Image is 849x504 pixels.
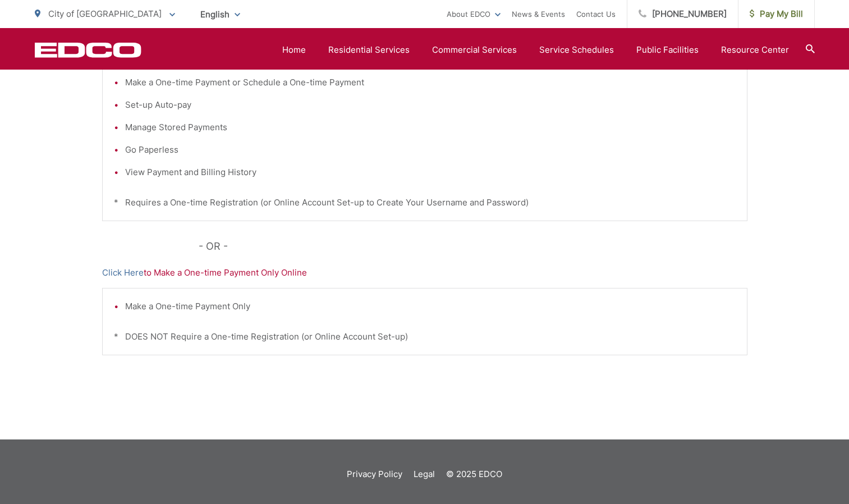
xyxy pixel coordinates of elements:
a: Contact Us [576,7,616,21]
a: Legal [414,468,435,481]
a: About EDCO [447,7,501,21]
li: Go Paperless [125,143,736,157]
a: EDCD logo. Return to the homepage. [35,42,141,58]
a: Commercial Services [432,43,517,57]
p: * DOES NOT Require a One-time Registration (or Online Account Set-up) [114,330,736,343]
a: Residential Services [328,43,410,57]
a: Public Facilities [636,43,699,57]
a: Click Here [102,266,144,280]
a: News & Events [512,7,565,21]
span: English [192,4,249,24]
p: - OR - [199,238,747,255]
li: View Payment and Billing History [125,166,736,179]
p: to Make a One-time Payment Only Online [102,266,747,280]
p: * Requires a One-time Registration (or Online Account Set-up to Create Your Username and Password) [114,196,736,209]
a: Home [282,43,306,57]
a: Privacy Policy [347,468,402,481]
a: Resource Center [721,43,789,57]
span: Pay My Bill [750,7,803,21]
span: City of [GEOGRAPHIC_DATA] [48,8,162,19]
li: Manage Stored Payments [125,121,736,134]
li: Make a One-time Payment Only [125,300,736,313]
p: © 2025 EDCO [446,468,502,481]
a: Service Schedules [539,43,614,57]
li: Set-up Auto-pay [125,98,736,112]
li: Make a One-time Payment or Schedule a One-time Payment [125,76,736,89]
